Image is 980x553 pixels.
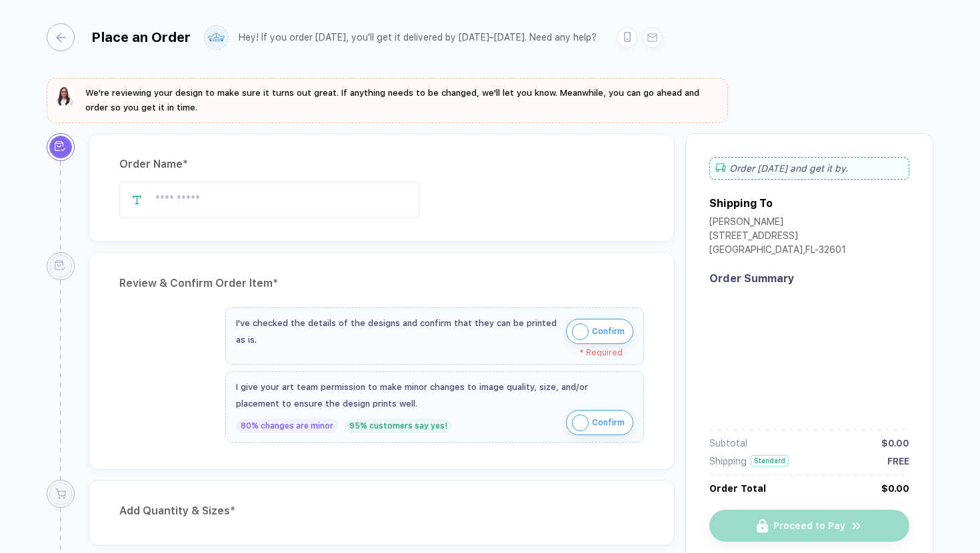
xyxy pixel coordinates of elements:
div: [GEOGRAPHIC_DATA] , FL - 32601 [709,244,846,258]
div: 95% customers say yes! [345,419,452,433]
span: Confirm [592,321,625,342]
div: Shipping [709,456,747,466]
button: iconConfirm [566,410,633,435]
div: Add Quantity & Sizes [119,500,644,522]
div: I've checked the details of the designs and confirm that they can be printed as is. [236,315,559,348]
img: sophie [55,86,76,107]
div: $0.00 [881,483,909,494]
span: We're reviewing your design to make sure it turns out great. If anything needs to be changed, we'... [85,88,699,112]
img: icon [572,323,589,340]
div: [STREET_ADDRESS] [709,230,846,244]
div: Order Summary [709,272,909,285]
div: Standard [751,455,789,466]
img: user profile [205,26,228,49]
div: * Required [236,348,623,357]
div: $0.00 [881,438,909,449]
div: Subtotal [709,438,747,449]
div: Review & Confirm Order Item [119,273,644,294]
div: Hey! If you order [DATE], you'll get it delivered by [DATE]–[DATE]. Need any help? [239,32,597,43]
div: Place an Order [91,29,191,45]
span: Confirm [592,412,625,433]
div: Order Name [119,154,644,175]
div: I give your art team permission to make minor changes to image quality, size, and/or placement to... [236,379,633,412]
div: FREE [887,456,909,466]
div: Order Total [709,483,766,494]
button: We're reviewing your design to make sure it turns out great. If anything needs to be changed, we'... [55,86,720,115]
div: Order [DATE] and get it by . [709,157,909,180]
button: iconConfirm [566,319,633,344]
div: Shipping To [709,197,773,210]
img: icon [572,415,589,431]
div: 80% changes are minor [236,419,338,433]
div: [PERSON_NAME] [709,216,846,230]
